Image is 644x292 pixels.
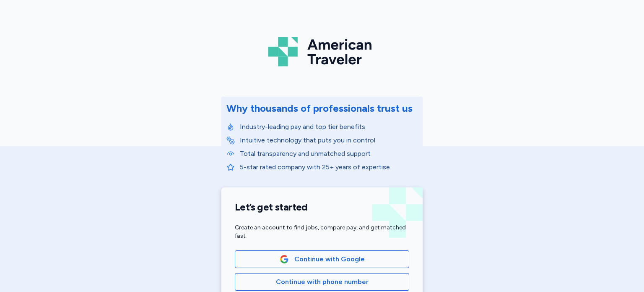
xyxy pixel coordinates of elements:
p: Total transparency and unmatched support [240,149,418,159]
p: Intuitive technology that puts you in control [240,135,418,145]
img: Google Logo [280,255,289,264]
p: Industry-leading pay and top tier benefits [240,122,418,132]
h1: Let’s get started [235,201,409,213]
p: 5-star rated company with 25+ years of expertise [240,162,418,172]
div: Why thousands of professionals trust us [226,102,413,115]
img: Logo [268,34,376,70]
div: Create an account to find jobs, compare pay, and get matched fast [235,224,409,240]
button: Continue with phone number [235,273,409,291]
span: Continue with phone number [276,277,369,287]
span: Continue with Google [294,254,365,264]
button: Google LogoContinue with Google [235,250,409,268]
